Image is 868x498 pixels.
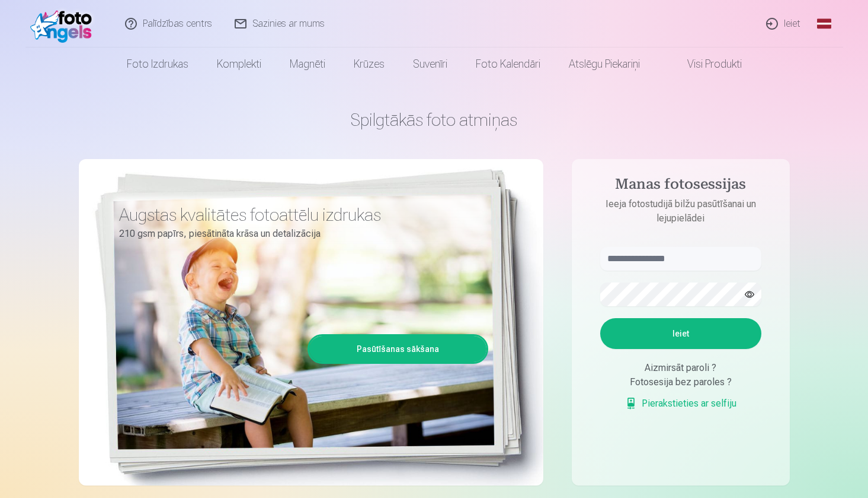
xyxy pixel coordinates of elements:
a: Foto izdrukas [113,47,203,81]
h3: Augstas kvalitātes fotoattēlu izdrukas [119,204,479,226]
a: Krūzes [339,47,399,81]
p: 210 gsm papīrs, piesātināta krāsa un detalizācija [119,226,479,242]
button: Ieiet [600,318,761,349]
a: Pierakstieties ar selfiju [625,397,736,411]
a: Suvenīri [399,47,462,81]
h4: Manas fotosessijas [588,176,773,197]
h1: Spilgtākās foto atmiņas [79,109,790,131]
a: Atslēgu piekariņi [555,47,654,81]
a: Foto kalendāri [462,47,555,81]
div: Aizmirsāt paroli ? [600,361,761,375]
a: Pasūtīšanas sākšana [309,336,486,362]
a: Magnēti [276,47,339,81]
img: /fa1 [30,5,98,43]
div: Fotosesija bez paroles ? [600,375,761,389]
a: Komplekti [203,47,276,81]
p: Ieeja fotostudijā bilžu pasūtīšanai un lejupielādei [588,197,773,226]
a: Visi produkti [654,47,756,81]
